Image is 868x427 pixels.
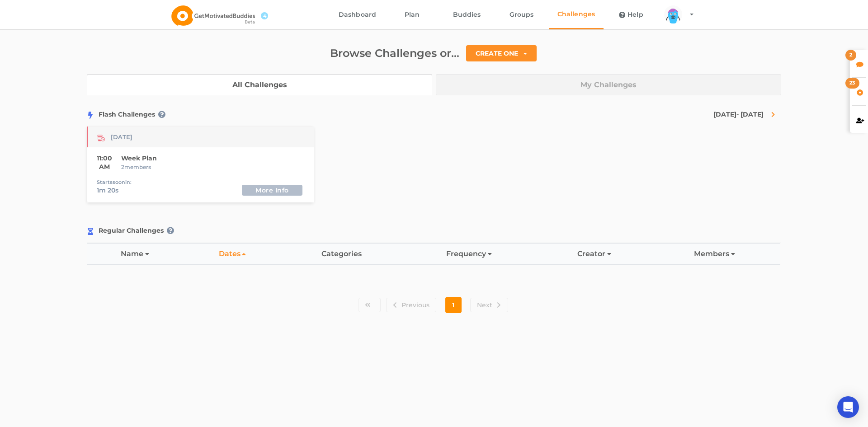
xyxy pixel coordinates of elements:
span: 2 members [121,162,157,172]
h2: Browse Challenges or... [330,45,459,61]
span: Creator [577,249,605,258]
h6: Week Plan [121,154,157,162]
span: Name [121,249,143,258]
span: Starts soon in: [97,180,132,185]
h5: Regular Challenges [99,225,164,236]
span: Dates [219,249,241,258]
div: 2 [845,50,856,61]
div: Open Intercom Messenger [837,396,859,418]
span: 4 [261,12,268,19]
span: [DATE] - [DATE] [713,110,765,118]
span: Categories [321,249,362,258]
span: [DATE] [111,131,132,142]
div: CREATE ONE [476,50,518,56]
a: My Challenges [436,74,781,95]
a: All Challenges [87,74,432,95]
h5: Flash Challenges [99,109,155,120]
button: 1 [445,297,462,313]
span: Members [694,249,729,258]
div: 23 [845,78,859,89]
span: 11:00 [97,154,112,163]
span: 1m 20s [97,185,132,196]
span: Frequency [446,249,486,258]
button: More Info [242,185,302,196]
span: AM [99,163,110,171]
